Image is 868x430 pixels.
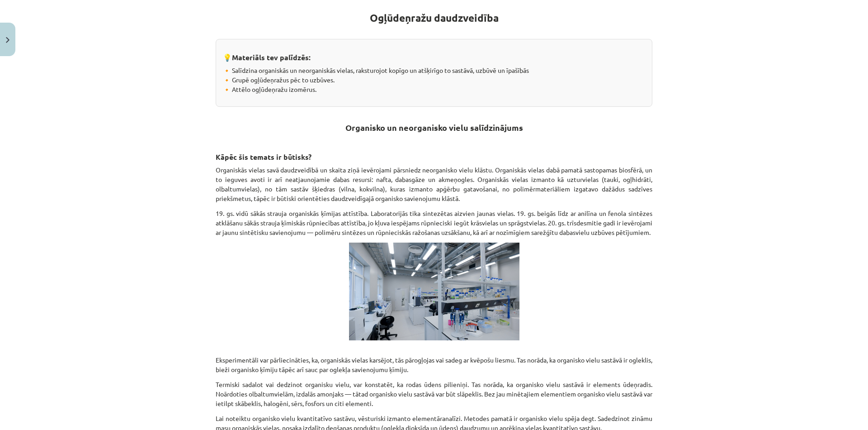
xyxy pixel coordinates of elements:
p: 🔸 Salīdzina organiskās un neorganiskās vielas, raksturojot kopīgo un atšķirīgo to sastāvā, uzbūvē... [223,66,645,94]
strong: Ogļūdeņražu daudzveidība [370,11,499,24]
strong: Organisko un neorganisko vielu salīdzinājums [345,122,523,133]
p: Eksperimentāli var pārliecināties, ka, organiskās vielas karsējot, tās pārogļojas vai sadeg ar kv... [216,346,652,374]
p: Termiski sadalot vai dedzinot organisku vielu, var konstatēt, ka rodas ūdens pilieniņi. Tas norād... [216,380,652,408]
img: icon-close-lesson-0947bae3869378f0d4975bcd49f059093ad1ed9edebbc8119c70593378902aed.svg [6,37,9,43]
p: Organiskās vielas savā daudzveidībā un skaita ziņā ievērojami pārsniedz neorganisko vielu klāstu.... [216,165,652,203]
strong: Kāpēc šis temats ir būtisks? [216,152,311,162]
p: 19. gs. vidū sākās strauja organiskās ķīmijas attīstība. Laboratorijās tika sintezētas aizvien ja... [216,209,652,237]
h3: 💡 [223,46,645,63]
strong: Materiāls tev palīdzēs: [232,53,311,62]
